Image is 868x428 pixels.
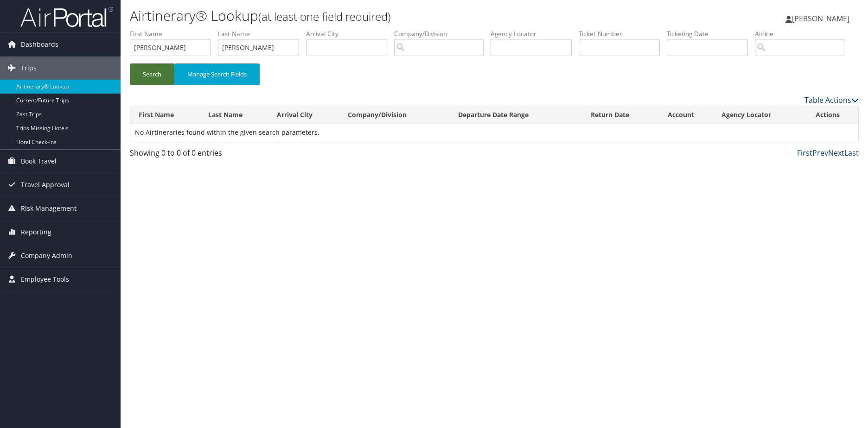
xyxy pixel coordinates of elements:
[844,148,859,158] a: Last
[21,33,58,56] span: Dashboards
[394,29,491,38] label: Company/Division
[21,173,70,196] span: Travel Approval
[21,57,37,80] span: Trips
[130,6,616,25] h1: Airtinerary® Lookup
[582,106,659,124] th: Return Date: activate to sort column ascending
[130,63,174,85] button: Search
[797,148,812,158] a: First
[21,244,72,267] span: Company Admin
[174,63,260,85] button: Manage Search Fields
[807,106,858,124] th: Actions
[306,29,394,38] label: Arrival City
[579,29,667,38] label: Ticket Number
[130,106,200,124] th: First Name: activate to sort column ascending
[450,106,583,124] th: Departure Date Range: activate to sort column ascending
[218,29,306,38] label: Last Name
[130,29,218,38] label: First Name
[268,106,339,124] th: Arrival City: activate to sort column ascending
[20,6,113,28] img: airportal-logo.png
[491,29,579,38] label: Agency Locator
[785,5,859,32] a: [PERSON_NAME]
[21,220,51,244] span: Reporting
[713,106,807,124] th: Agency Locator: activate to sort column ascending
[828,148,844,158] a: Next
[21,268,69,291] span: Employee Tools
[659,106,713,124] th: Account: activate to sort column ascending
[804,95,859,105] a: Table Actions
[200,106,268,124] th: Last Name: activate to sort column ascending
[130,124,858,141] td: No Airtineraries found within the given search parameters.
[339,106,450,124] th: Company/Division
[792,13,849,24] span: [PERSON_NAME]
[755,29,851,38] label: Airline
[258,9,391,24] small: (at least one field required)
[21,197,77,220] span: Risk Management
[130,147,302,163] div: Showing 0 to 0 of 0 entries
[21,150,57,173] span: Book Travel
[667,29,755,38] label: Ticketing Date
[812,148,828,158] a: Prev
